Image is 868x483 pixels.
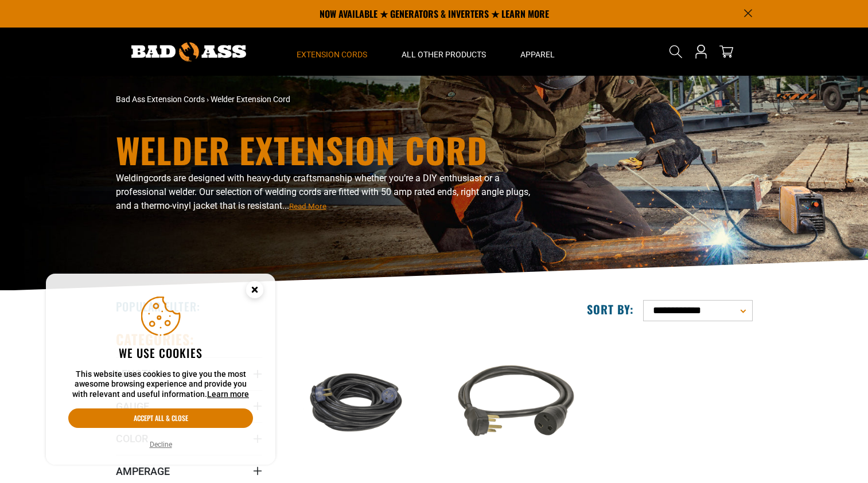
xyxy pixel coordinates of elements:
[68,345,253,360] h2: We use cookies
[587,302,634,317] label: Sort by:
[46,274,275,465] aside: Cookie Consent
[116,172,535,213] p: Welding
[520,49,555,60] span: Apparel
[116,94,535,106] nav: breadcrumbs
[279,28,384,76] summary: Extension Cords
[68,408,253,428] button: Accept all & close
[280,358,425,446] img: black
[116,173,530,211] span: cords are designed with heavy-duty craftsmanship whether you’re a DIY enthusiast or a professiona...
[207,389,249,399] a: Learn more
[207,95,209,104] span: ›
[667,42,685,61] summary: Search
[146,439,176,450] button: Decline
[116,133,535,167] h1: Welder Extension Cord
[384,28,503,76] summary: All Other Products
[131,42,246,61] img: Bad Ass Extension Cords
[289,202,326,211] span: Read More
[503,28,572,76] summary: Apparel
[402,49,486,60] span: All Other Products
[68,369,253,400] p: This website uses cookies to give you the most awesome browsing experience and provide you with r...
[211,95,290,104] span: Welder Extension Cord
[116,95,205,104] a: Bad Ass Extension Cords
[116,465,170,478] span: Amperage
[443,336,588,468] img: black
[297,49,367,60] span: Extension Cords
